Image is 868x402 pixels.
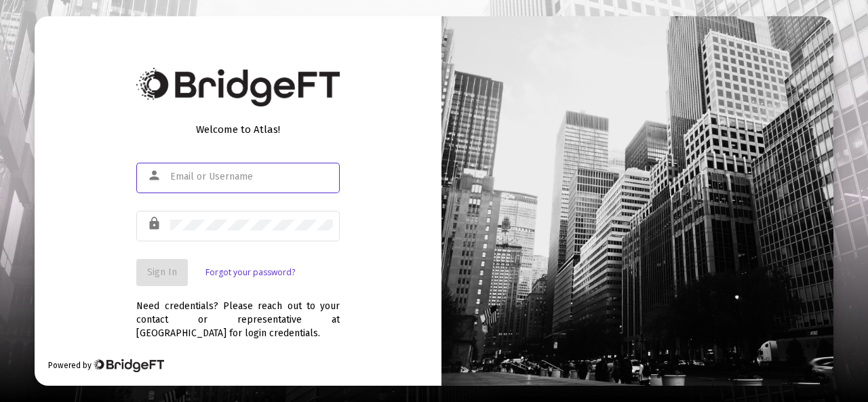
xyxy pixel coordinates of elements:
button: Sign In [136,259,188,286]
a: Forgot your password? [205,266,295,279]
div: Welcome to Atlas! [136,123,340,136]
div: Powered by [48,359,164,372]
span: Sign In [147,266,177,278]
mat-icon: lock [147,216,163,232]
img: Bridge Financial Technology Logo [93,359,164,372]
img: Bridge Financial Technology Logo [136,68,340,106]
mat-icon: person [147,167,163,184]
div: Need credentials? Please reach out to your contact or representative at [GEOGRAPHIC_DATA] for log... [136,286,340,340]
input: Email or Username [170,172,333,182]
